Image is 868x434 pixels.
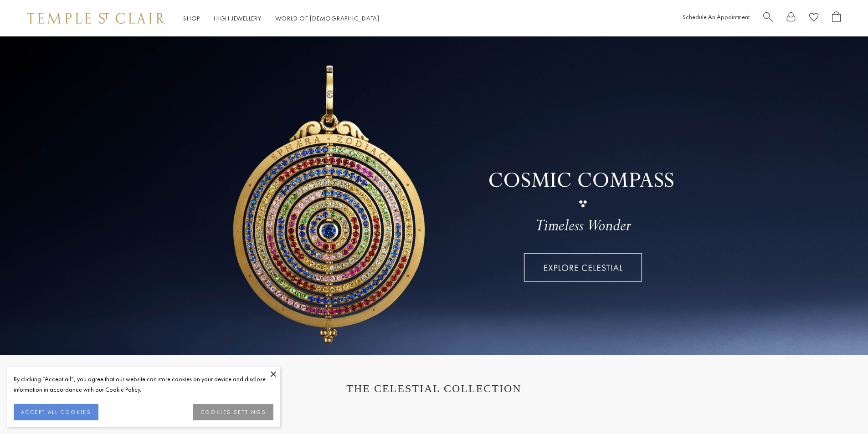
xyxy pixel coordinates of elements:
[183,14,200,22] a: ShopShop
[183,13,380,24] nav: Main navigation
[822,391,859,425] iframe: Gorgias live chat messenger
[832,11,841,26] a: Open Shopping Bag
[14,374,273,395] div: By clicking “Accept all”, you agree that our website can store cookies on your device and disclos...
[193,404,273,420] button: COOKIES SETTINGS
[763,11,773,26] a: Search
[14,404,98,420] button: ACCEPT ALL COOKIES
[27,13,165,24] img: Temple St. Clair
[809,11,818,26] a: View Wishlist
[683,13,750,21] a: Schedule An Appointment
[275,14,380,22] a: World of [DEMOGRAPHIC_DATA]World of [DEMOGRAPHIC_DATA]
[214,14,262,22] a: High JewelleryHigh Jewellery
[36,383,832,395] h1: THE CELESTIAL COLLECTION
